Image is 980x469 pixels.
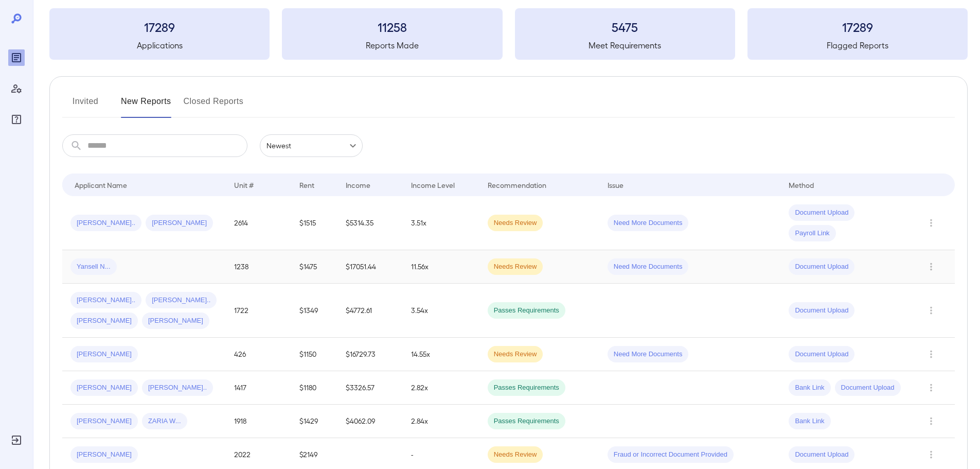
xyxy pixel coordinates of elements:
[8,432,25,448] div: Log Out
[8,80,25,97] div: Manage Users
[291,338,337,371] td: $1150
[8,49,25,66] div: Reports
[488,416,565,426] span: Passes Requirements
[515,39,735,51] h5: Meet Requirements
[411,179,455,191] div: Income Level
[923,446,939,463] button: Row Actions
[747,39,968,51] h5: Flagged Reports
[789,262,854,272] span: Document Upload
[403,405,479,438] td: 2.84x
[226,284,291,338] td: 1722
[184,93,244,118] button: Closed Reports
[70,316,138,326] span: [PERSON_NAME]
[923,346,939,362] button: Row Actions
[49,39,270,51] h5: Applications
[299,179,316,191] div: Rent
[403,284,479,338] td: 3.54x
[488,262,543,272] span: Needs Review
[282,19,502,35] h3: 11258
[923,413,939,429] button: Row Actions
[608,218,689,228] span: Need More Documents
[488,179,546,191] div: Recommendation
[8,111,25,128] div: FAQ
[789,208,854,218] span: Document Upload
[789,383,830,393] span: Bank Link
[142,383,213,393] span: [PERSON_NAME]..
[337,196,403,250] td: $5314.35
[488,350,543,359] span: Needs Review
[70,416,138,426] span: [PERSON_NAME]
[608,350,689,359] span: Need More Documents
[260,134,363,157] div: Newest
[291,250,337,284] td: $1475
[403,250,479,284] td: 11.56x
[234,179,254,191] div: Unit #
[226,338,291,371] td: 426
[488,383,565,393] span: Passes Requirements
[789,416,830,426] span: Bank Link
[49,8,968,60] summary: 17289Applications11258Reports Made5475Meet Requirements17289Flagged Reports
[146,218,213,228] span: [PERSON_NAME]
[608,179,624,191] div: Issue
[142,316,209,326] span: [PERSON_NAME]
[608,262,689,272] span: Need More Documents
[923,379,939,396] button: Row Actions
[226,405,291,438] td: 1918
[142,416,187,426] span: ZARIA W...
[49,19,270,35] h3: 17289
[226,250,291,284] td: 1238
[789,179,814,191] div: Method
[291,284,337,338] td: $1349
[923,215,939,231] button: Row Actions
[291,196,337,250] td: $1515
[923,258,939,275] button: Row Actions
[488,306,565,316] span: Passes Requirements
[403,196,479,250] td: 3.51x
[226,196,291,250] td: 2614
[337,250,403,284] td: $17051.44
[282,39,502,51] h5: Reports Made
[337,371,403,405] td: $3326.57
[121,93,171,118] button: New Reports
[75,179,127,191] div: Applicant Name
[835,383,901,393] span: Document Upload
[747,19,968,35] h3: 17289
[789,350,854,359] span: Document Upload
[146,296,217,305] span: [PERSON_NAME]..
[789,306,854,316] span: Document Upload
[70,218,141,228] span: [PERSON_NAME]..
[515,19,735,35] h3: 5475
[62,93,109,118] button: Invited
[337,338,403,371] td: $16729.73
[291,405,337,438] td: $1429
[70,450,138,460] span: [PERSON_NAME]
[923,302,939,319] button: Row Actions
[403,371,479,405] td: 2.82x
[488,218,543,228] span: Needs Review
[346,179,370,191] div: Income
[337,405,403,438] td: $4062.09
[70,350,138,359] span: [PERSON_NAME]
[70,262,117,272] span: Yansell N...
[70,296,141,305] span: [PERSON_NAME]..
[337,284,403,338] td: $4772.61
[789,450,854,460] span: Document Upload
[403,338,479,371] td: 14.55x
[291,371,337,405] td: $1180
[608,450,734,460] span: Fraud or Incorrect Document Provided
[70,383,138,393] span: [PERSON_NAME]
[488,450,543,460] span: Needs Review
[789,229,835,238] span: Payroll Link
[226,371,291,405] td: 1417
